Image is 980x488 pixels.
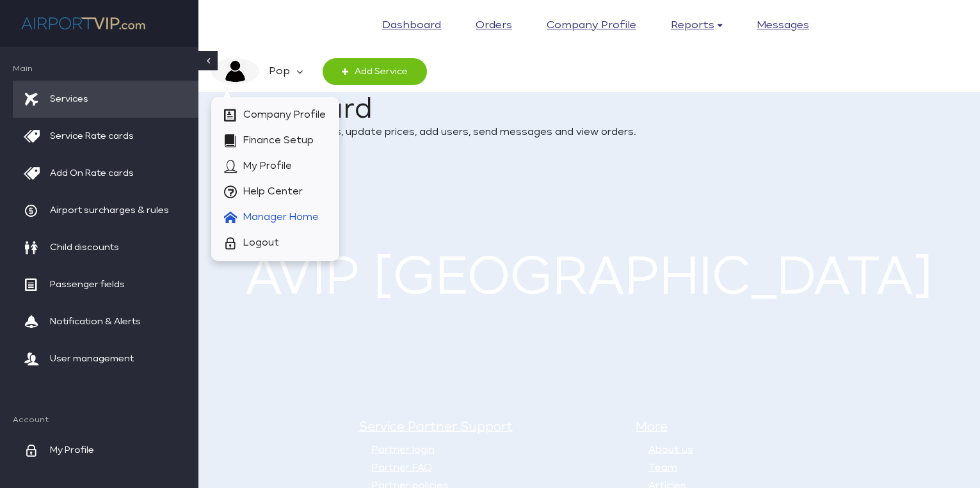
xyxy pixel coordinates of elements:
a: Services [13,81,198,118]
span: My Profile [243,153,292,179]
a: About us [648,445,693,455]
span: Add On Rate cards [50,155,134,192]
a: Service Rate cards [13,118,198,155]
a: Airport surcharges & rules [13,192,198,229]
span: Main [13,65,198,74]
h1: Dashboard [218,96,961,125]
span: Passenger fields [50,266,125,303]
a: Child discounts [13,229,198,266]
img: company logo here [19,10,147,37]
span: Airport surcharges & rules [50,192,169,229]
a: User management [13,340,198,377]
a: Orders [476,16,512,35]
span: Service Rate cards [50,118,134,155]
img: image description [211,58,259,84]
p: Add new airport services, update prices, add users, send messages and view orders. [218,125,961,140]
a: Partner FAQ [372,463,432,473]
a: Company Profile [211,102,339,128]
a: Messages [757,16,809,35]
span: Add Service [348,58,408,85]
a: Partner login [372,445,435,455]
a: Notification & Alerts [13,303,198,340]
span: User management [50,340,134,377]
a: Add Service [322,58,428,86]
a: Add On Rate cards [13,155,198,192]
a: Company profile [547,16,636,35]
h1: AVIP [GEOGRAPHIC_DATA] [213,240,966,317]
span: Child discounts [50,229,119,266]
a: Team [648,463,677,473]
span: Help Center [243,179,303,205]
a: Passenger fields [13,266,198,303]
span: Notification & Alerts [50,303,141,340]
div: image description Pop [211,97,339,261]
a: Logout [211,230,339,256]
a: Dashboard [382,16,441,35]
a: Finance Setup [211,128,339,153]
span: Services [50,81,88,118]
a: Manager Home [211,205,339,230]
a: My Profile [211,153,339,179]
h5: More [636,418,903,436]
em: Pop [259,58,296,85]
span: Logout [243,230,279,256]
h5: Service Partner Support [359,418,627,436]
span: Company Profile [243,102,326,128]
span: Finance Setup [243,128,314,153]
a: Help Center [211,179,339,205]
span: Manager Home [243,205,319,230]
h5: Customer Help [82,418,349,436]
a: Reports [671,16,722,35]
a: image description Pop [211,58,303,85]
